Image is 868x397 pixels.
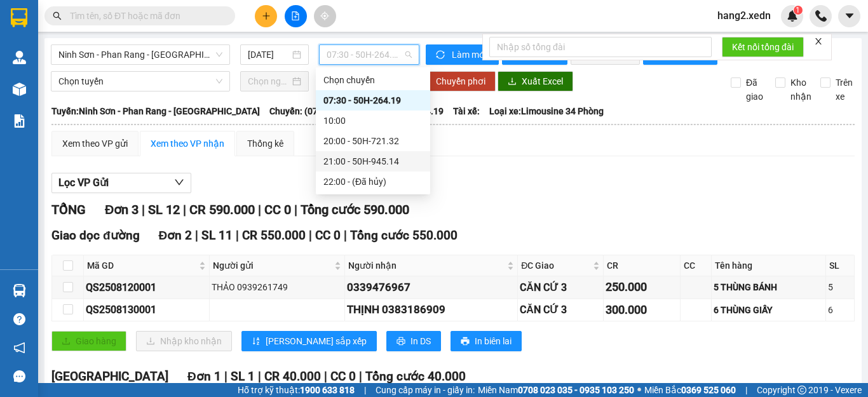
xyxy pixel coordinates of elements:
[323,134,423,148] div: 20:00 - 50H-721.32
[241,331,377,351] button: sort-ascending[PERSON_NAME] sắp xếp
[518,385,634,395] strong: 0708 023 035 - 0935 103 250
[828,280,852,294] div: 5
[13,342,25,354] span: notification
[13,83,26,96] img: warehouse-icon
[323,114,423,128] div: 10:00
[248,74,290,88] input: Chọn ngày
[262,11,271,20] span: plus
[291,11,300,20] span: file-add
[315,228,341,243] span: CC 0
[294,202,297,217] span: |
[426,71,496,91] button: Chuyển phơi
[51,202,86,217] span: TỔNG
[376,383,475,397] span: Cung cấp máy in - giấy in:
[327,45,412,64] span: 07:30 - 50H-264.19
[212,280,342,294] div: THẢO 0939261749
[264,369,321,384] span: CR 40.000
[714,303,824,317] div: 6 THÙNG GIẤY
[213,259,332,273] span: Người gửi
[521,259,590,273] span: ĐC Giao
[159,228,193,243] span: Đơn 2
[323,175,423,189] div: 22:00 - (Đã hủy)
[359,369,362,384] span: |
[58,72,222,91] span: Chọn tuyến
[838,5,860,27] button: caret-down
[348,259,505,273] span: Người nhận
[201,228,233,243] span: SL 11
[508,77,517,87] span: download
[489,104,604,118] span: Loại xe: Limousine 34 Phòng
[426,44,499,65] button: syncLàm mới
[84,276,210,299] td: QS2508120001
[183,202,186,217] span: |
[258,369,261,384] span: |
[58,175,109,191] span: Lọc VP Gửi
[606,301,678,319] div: 300.000
[13,313,25,325] span: question-circle
[797,386,806,394] span: copyright
[644,383,736,397] span: Miền Bắc
[347,279,515,296] div: 0339476967
[148,202,180,217] span: SL 12
[478,383,634,397] span: Miền Nam
[248,48,290,62] input: 13/08/2025
[58,45,222,64] span: Ninh Sơn - Phan Rang - Sài Gòn
[324,369,327,384] span: |
[105,202,139,217] span: Đơn 3
[13,114,26,128] img: solution-icon
[86,302,207,318] div: QS2508130001
[323,93,423,107] div: 07:30 - 50H-264.19
[722,37,804,57] button: Kết nối tổng đài
[386,331,441,351] button: printerIn DS
[364,383,366,397] span: |
[70,9,220,23] input: Tìm tên, số ĐT hoặc mã đơn
[301,202,409,217] span: Tổng cước 590.000
[452,48,489,62] span: Làm mới
[189,202,255,217] span: CR 590.000
[255,5,277,27] button: plus
[309,228,312,243] span: |
[826,255,855,276] th: SL
[785,76,817,104] span: Kho nhận
[796,6,800,15] span: 1
[844,10,855,22] span: caret-down
[258,202,261,217] span: |
[323,73,423,87] div: Chọn chuyến
[51,331,126,351] button: uploadGiao hàng
[84,299,210,321] td: QS2508130001
[231,369,255,384] span: SL 1
[344,228,347,243] span: |
[11,8,27,27] img: logo-vxr
[300,385,355,395] strong: 1900 633 818
[741,76,768,104] span: Đã giao
[316,70,430,90] div: Chọn chuyến
[365,369,466,384] span: Tổng cước 40.000
[264,202,291,217] span: CC 0
[681,385,736,395] strong: 0369 525 060
[714,280,824,294] div: 5 THÙNG BÁNH
[13,51,26,64] img: warehouse-icon
[51,369,168,384] span: [GEOGRAPHIC_DATA]
[681,255,712,276] th: CC
[314,5,336,27] button: aim
[51,106,260,116] b: Tuyến: Ninh Sơn - Phan Rang - [GEOGRAPHIC_DATA]
[323,154,423,168] div: 21:00 - 50H-945.14
[475,334,512,348] span: In biên lai
[520,279,601,295] div: CĂN CỨ 3
[269,104,362,118] span: Chuyến: (07:30 [DATE])
[266,334,367,348] span: [PERSON_NAME] sắp xếp
[498,71,573,91] button: downloadXuất Excel
[745,383,747,397] span: |
[453,104,480,118] span: Tài xế:
[53,11,62,20] span: search
[347,301,515,318] div: THỊNH 0383186909
[637,387,641,393] span: ⚪️
[86,279,207,295] div: QS2508120001
[330,369,356,384] span: CC 0
[320,11,329,20] span: aim
[195,228,198,243] span: |
[236,228,239,243] span: |
[13,370,25,382] span: message
[604,255,681,276] th: CR
[136,331,232,351] button: downloadNhập kho nhận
